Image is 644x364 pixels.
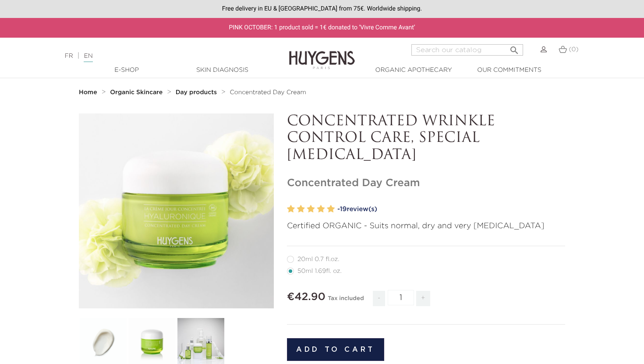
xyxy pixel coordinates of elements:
div: | [60,51,262,61]
span: Concentrated Day Cream [230,89,306,95]
label: 2 [297,203,305,216]
a: Day products [176,89,219,96]
button:  [506,42,522,53]
a: E-Shop [83,66,170,75]
a: Home [79,89,99,96]
p: CONCENTRATED WRINKLE CONTROL CARE, SPECIAL [MEDICAL_DATA] [287,113,565,164]
strong: Day products [176,89,217,95]
h1: Concentrated Day Cream [287,177,565,190]
label: 5 [327,203,335,216]
a: Concentrated Day Cream [230,89,306,96]
a: Skin Diagnosis [178,66,266,75]
a: EN [84,53,92,62]
button: Add to cart [287,338,384,361]
a: Organic Apothecary [370,66,457,75]
strong: Organic Skincare [110,89,163,95]
span: 19 [340,206,347,212]
label: 20ml 0.7 fl.oz. [287,256,350,263]
strong: Home [79,89,97,95]
label: 3 [307,203,315,216]
a: FR [64,53,73,59]
img: Huygens [289,37,355,71]
input: Search [411,44,523,56]
label: 4 [317,203,325,216]
label: 50ml 1.69fl. oz. [287,268,352,275]
input: Quantity [388,290,414,305]
span: (0) [569,46,578,53]
a: Organic Skincare [110,89,165,96]
div: Tax included [328,289,364,313]
a: Our commitments [465,66,553,75]
a: -19review(s) [337,203,565,216]
i:  [509,42,520,53]
span: - [373,291,385,306]
span: + [416,291,430,306]
label: 1 [287,203,295,216]
p: Certified ORGANIC - Suits normal, dry and very [MEDICAL_DATA] [287,220,565,232]
span: €42.90 [287,292,326,302]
